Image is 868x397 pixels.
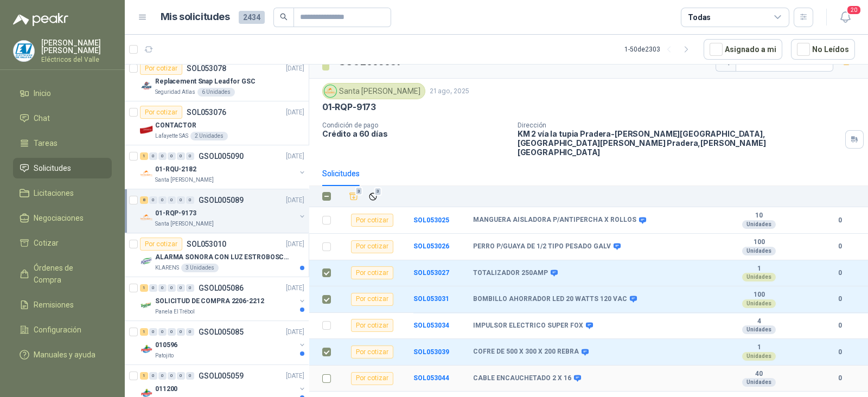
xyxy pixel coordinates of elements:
div: Por cotizar [351,266,393,279]
p: 010596 [155,340,177,350]
span: 20 [846,5,861,15]
div: 1 [140,152,148,160]
div: 0 [158,328,167,336]
p: Lafayette SAS [155,132,188,140]
b: 40 [722,370,796,379]
a: SOL053044 [413,374,449,382]
b: 0 [825,321,855,331]
p: 01-RQU-2182 [155,164,196,175]
a: Manuales y ayuda [13,344,112,365]
b: 0 [825,268,855,278]
a: 1 0 0 0 0 0 GSOL005086[DATE] Company LogoSOLICITUD DE COMPRA 2206-2212Panela El Trébol [140,281,307,316]
span: Tareas [34,137,58,149]
div: 6 Unidades [197,88,235,97]
span: search [280,13,288,21]
div: 0 [168,328,176,336]
div: 2 Unidades [190,132,228,140]
p: [DATE] [286,107,304,118]
b: IMPULSOR ELECTRICO SUPER FOX [473,322,583,330]
button: No Leídos [791,39,855,60]
span: Remisiones [34,299,74,311]
p: Panela El Trébol [155,308,195,316]
b: 0 [825,373,855,383]
b: 0 [825,347,855,357]
p: SOL053078 [187,65,226,72]
b: CABLE ENCAUCHETADO 2 X 16 [473,374,571,383]
a: 8 0 0 0 0 0 GSOL005089[DATE] Company Logo01-RQP-9173Santa [PERSON_NAME] [140,194,307,228]
a: Licitaciones [13,183,112,203]
a: SOL053039 [413,348,449,356]
img: Company Logo [140,211,153,224]
div: 0 [168,284,176,292]
p: 01-RQP-9173 [322,101,376,113]
div: Unidades [742,299,776,308]
span: Manuales y ayuda [34,349,95,361]
b: BOMBILLO AHORRADOR LED 20 WATTS 120 VAC [473,295,627,304]
b: 1 [722,265,796,273]
div: 0 [158,284,167,292]
div: 0 [168,152,176,160]
a: Por cotizarSOL053078[DATE] Company LogoReplacement Snap Lead for GSCSeguridad Atlas6 Unidades [125,57,309,101]
p: Seguridad Atlas [155,88,195,97]
a: SOL053025 [413,216,449,224]
div: 0 [149,328,157,336]
div: 1 [140,372,148,380]
div: 0 [186,284,194,292]
span: Cotizar [34,237,59,249]
div: 1 [140,328,148,336]
span: Negociaciones [34,212,84,224]
h1: Mis solicitudes [161,9,230,25]
a: 1 0 0 0 0 0 GSOL005085[DATE] Company Logo010596Patojito [140,325,307,360]
div: Por cotizar [140,106,182,119]
b: 100 [722,238,796,247]
div: 3 Unidades [181,264,219,272]
b: 0 [825,241,855,252]
p: 011200 [155,384,177,394]
div: Solicitudes [322,168,360,180]
a: Solicitudes [13,158,112,178]
p: [DATE] [286,239,304,249]
div: 0 [158,372,167,380]
a: Por cotizarSOL053076[DATE] Company LogoCONTACTORLafayette SAS2 Unidades [125,101,309,145]
span: Configuración [34,324,81,336]
p: [DATE] [286,371,304,381]
div: 1 [140,284,148,292]
div: Por cotizar [351,214,393,227]
a: Inicio [13,83,112,104]
b: 1 [722,343,796,352]
div: Unidades [742,352,776,361]
div: 0 [158,196,167,204]
div: Unidades [742,247,776,255]
div: Unidades [742,220,776,229]
div: 0 [177,284,185,292]
p: Patojito [155,351,174,360]
b: 0 [825,294,855,304]
p: Dirección [518,121,841,129]
div: Por cotizar [351,319,393,332]
p: GSOL005090 [199,152,244,160]
span: Licitaciones [34,187,74,199]
div: Por cotizar [140,62,182,75]
p: [DATE] [286,151,304,162]
a: 1 0 0 0 0 0 GSOL005090[DATE] Company Logo01-RQU-2182Santa [PERSON_NAME] [140,150,307,184]
p: CONTACTOR [155,120,196,131]
div: 0 [186,372,194,380]
a: SOL053026 [413,242,449,250]
p: [DATE] [286,283,304,293]
button: Asignado a mi [704,39,782,60]
span: 3 [355,187,363,196]
a: Configuración [13,319,112,340]
p: GSOL005089 [199,196,244,204]
b: TOTALIZADOR 250AMP [473,269,548,278]
b: PERRO P/GUAYA DE 1/2 TIPO PESADO GALV [473,242,611,251]
a: SOL053034 [413,322,449,329]
p: [DATE] [286,195,304,206]
a: Tareas [13,133,112,153]
button: Añadir [346,189,361,204]
p: Santa [PERSON_NAME] [155,176,214,184]
div: 0 [149,284,157,292]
